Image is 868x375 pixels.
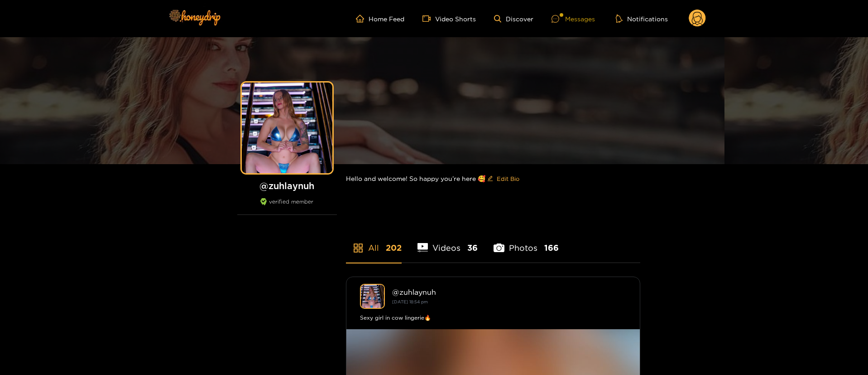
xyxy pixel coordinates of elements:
span: video-camera [422,15,435,23]
a: Video Shorts [422,15,476,23]
h1: @ zuhlaynuh [237,180,337,191]
button: Notifications [613,14,671,23]
div: Messages [551,14,595,24]
li: Videos [417,222,478,263]
li: All [346,222,402,263]
span: Edit Bio [497,174,519,183]
span: edit [487,175,493,182]
div: Sexy girl in cow lingerie🔥 [360,313,626,322]
button: editEdit Bio [485,171,521,186]
div: Hello and welcome! So happy you’re here 🥰 [346,164,640,193]
a: Discover [494,15,533,23]
span: appstore [353,243,364,253]
span: 166 [544,242,559,253]
small: [DATE] 18:54 pm [392,299,428,304]
a: Home Feed [356,15,404,23]
span: 36 [467,242,478,253]
div: @ zuhlaynuh [392,288,626,296]
img: zuhlaynuh [360,284,385,309]
span: home [356,15,369,23]
div: verified member [237,198,337,215]
li: Photos [494,222,559,263]
span: 202 [386,242,402,253]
